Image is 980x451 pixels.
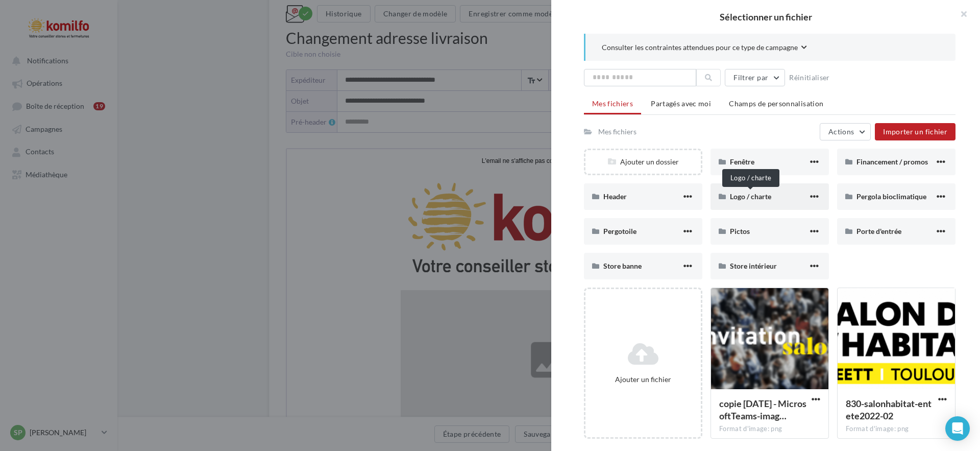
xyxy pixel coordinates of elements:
span: copie 25-09-2025 - MicrosoftTeams-image (10) [719,398,806,421]
div: Format d'image: png [846,424,947,434]
span: Header [603,192,627,201]
span: Pictos [730,227,750,235]
span: Store intérieur [730,262,777,270]
span: Pergotoile [603,227,636,235]
h2: Sélectionner un fichier [568,12,964,21]
span: Porte d'entrée [856,227,901,235]
p: Maecenas sed ante pellentesque, posuere leo id, eleifend dolor. Class aptent taciti sociosqu ad l... [114,335,256,388]
span: Financement / promos [856,157,928,166]
span: Store banne [603,262,642,270]
span: Partagés avec moi [651,99,711,108]
button: Importer un fichier [875,123,955,140]
span: Consulter les contraintes attendues pour ce type de campagne [602,42,798,53]
div: Format d'image: png [719,424,820,434]
div: Logo / charte [722,169,779,187]
button: Réinitialiser [785,72,834,84]
div: Mes fichiers [598,127,636,137]
span: L'email ne s'affiche pas correctement ? [195,8,301,15]
div: Open Intercom Messenger [945,416,970,441]
span: Importer un fichier [883,127,947,136]
span: Logo / charte [730,192,771,201]
button: Filtrer par [725,69,785,86]
span: 830-salonhabitat-entete2022-02 [846,398,932,421]
p: Maecenas sed ante pellentesque, posuere leo id, eleifend dolor. Class aptent taciti sociosqu ad l... [114,291,409,322]
div: Ajouter un dossier [585,157,701,167]
span: Pergola bioclimatique [856,192,926,201]
button: Consulter les contraintes attendues pour ce type de campagne [602,42,807,55]
div: Ajouter un fichier [590,374,697,385]
img: Logo_classique_avec_baseline_-_Fond_transparent.png [121,34,402,123]
span: Mes fichiers [592,99,633,108]
button: Actions [820,123,871,140]
span: Actions [828,127,854,136]
span: Champs de personnalisation [729,99,823,108]
span: Fenêtre [730,157,754,166]
a: Cliquez-ici [301,8,329,15]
